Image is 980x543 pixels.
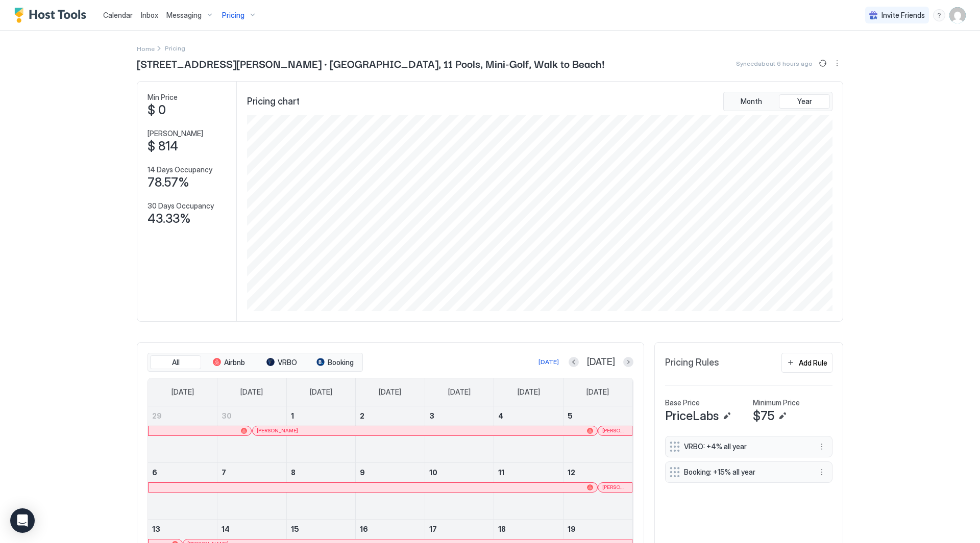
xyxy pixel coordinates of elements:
span: Base Price [665,398,700,407]
a: July 12, 2025 [563,463,632,482]
a: Friday [507,378,550,406]
div: menu [816,441,828,453]
span: [PERSON_NAME] [148,129,203,138]
button: Previous month [569,357,579,367]
span: VRBO [278,358,297,367]
div: menu [933,9,945,21]
span: 43.33% [148,211,191,226]
a: Calendar [103,10,133,20]
button: Add Rule [781,353,832,373]
button: Airbnb [203,355,254,370]
span: 17 [429,525,437,533]
span: Year [797,97,812,106]
span: Booking [328,358,354,367]
span: 15 [291,525,299,533]
div: Breadcrumb [137,43,155,54]
span: [DATE] [518,387,540,397]
span: [DATE] [586,387,609,397]
button: Month [726,94,777,109]
span: [DATE] [379,387,401,397]
a: July 2, 2025 [356,406,425,425]
span: PriceLabs [665,408,719,424]
span: 16 [360,525,368,533]
span: [DATE] [310,387,332,397]
span: Pricing [222,11,244,20]
a: July 8, 2025 [287,463,356,482]
div: Host Tools Logo [14,8,91,23]
span: 8 [291,468,296,477]
td: June 29, 2025 [148,406,217,463]
a: Saturday [576,378,619,406]
button: Edit [776,410,789,422]
span: [DATE] [171,387,194,397]
div: User profile [949,7,966,23]
span: 3 [429,411,434,420]
a: July 18, 2025 [494,520,563,538]
a: Wednesday [369,378,411,406]
span: 13 [152,525,160,533]
span: Invite Friends [881,11,925,20]
span: 12 [568,468,575,477]
span: 10 [429,468,437,477]
span: [DATE] [448,387,471,397]
button: Sync prices [817,57,829,69]
div: [PERSON_NAME] [602,484,628,490]
span: 7 [222,468,226,477]
a: July 16, 2025 [356,520,425,538]
td: July 12, 2025 [563,462,632,519]
span: 14 Days Occupancy [148,165,212,174]
span: 29 [152,411,162,420]
a: July 14, 2025 [217,520,286,538]
span: [PERSON_NAME] [602,427,628,434]
td: July 6, 2025 [148,462,217,519]
button: Next month [623,357,633,367]
span: 9 [360,468,365,477]
button: More options [816,466,828,478]
a: July 7, 2025 [217,463,286,482]
td: July 8, 2025 [286,462,356,519]
span: All [172,358,180,367]
span: 2 [360,411,364,420]
span: 1 [291,411,294,420]
a: July 5, 2025 [563,406,632,425]
span: $ 814 [148,139,178,154]
div: menu [816,466,828,478]
span: [PERSON_NAME] [257,427,298,434]
td: July 7, 2025 [217,462,287,519]
td: July 4, 2025 [494,406,563,463]
div: Open Intercom Messenger [10,508,35,533]
button: Year [779,94,830,109]
span: VRBO: +4% all year [684,442,805,451]
a: Thursday [438,378,481,406]
a: July 6, 2025 [148,463,217,482]
a: July 19, 2025 [563,520,632,538]
span: Min Price [148,93,178,102]
a: Inbox [141,10,158,20]
div: Add Rule [799,357,827,368]
button: Booking [309,355,360,370]
button: More options [816,441,828,453]
span: Month [741,97,762,106]
div: tab-group [148,353,363,372]
td: July 3, 2025 [425,406,494,463]
span: 14 [222,525,230,533]
span: 78.57% [148,175,189,190]
a: June 30, 2025 [217,406,286,425]
span: Inbox [141,11,158,19]
button: VRBO [256,355,307,370]
span: 5 [568,411,573,420]
span: $ 0 [148,102,166,118]
button: All [150,355,201,370]
a: July 3, 2025 [425,406,494,425]
td: July 5, 2025 [563,406,632,463]
td: July 2, 2025 [356,406,425,463]
button: More options [831,57,843,69]
span: Home [137,45,155,53]
span: [STREET_ADDRESS][PERSON_NAME] · [GEOGRAPHIC_DATA], 11 Pools, Mini-Golf, Walk to Beach! [137,56,604,71]
button: [DATE] [537,356,560,368]
div: menu [831,57,843,69]
a: July 13, 2025 [148,520,217,538]
span: Booking: +15% all year [684,468,805,477]
a: July 11, 2025 [494,463,563,482]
